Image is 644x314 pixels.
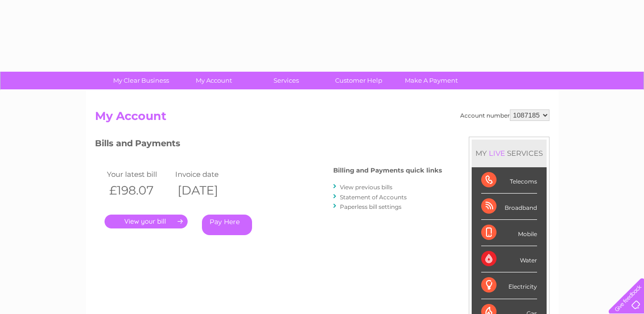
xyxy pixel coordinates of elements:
[174,72,253,89] a: My Account
[102,72,180,89] a: My Clear Business
[340,184,392,191] a: View previous bills
[472,140,547,167] div: MY SERVICES
[481,272,537,299] div: Electricity
[105,168,173,181] td: Your latest bill
[481,220,537,246] div: Mobile
[487,149,507,158] div: LIVE
[460,109,549,121] div: Account number
[392,72,471,89] a: Make A Payment
[95,137,442,153] h3: Bills and Payments
[340,203,401,210] a: Paperless bill settings
[481,167,537,194] div: Telecoms
[481,194,537,220] div: Broadband
[105,215,188,228] a: .
[247,72,326,89] a: Services
[173,168,242,181] td: Invoice date
[333,167,442,174] h4: Billing and Payments quick links
[319,72,398,89] a: Customer Help
[95,109,549,128] h2: My Account
[173,181,242,200] th: [DATE]
[202,215,252,235] a: Pay Here
[340,194,407,201] a: Statement of Accounts
[105,181,173,200] th: £198.07
[481,246,537,272] div: Water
